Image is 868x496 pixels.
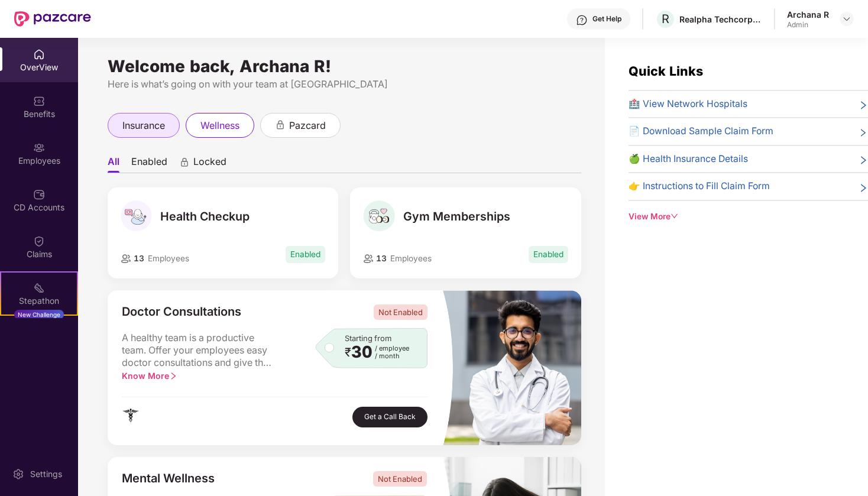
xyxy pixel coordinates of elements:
div: animation [179,157,190,167]
div: Archana R [787,9,829,20]
span: ₹ [345,348,351,357]
img: svg+xml;base64,PHN2ZyBpZD0iQmVuZWZpdHMiIHhtbG5zPSJodHRwOi8vd3d3LnczLm9yZy8yMDAwL3N2ZyIgd2lkdGg9Ij... [33,95,45,107]
div: Admin [787,20,829,30]
img: employeeIcon [121,254,131,264]
span: 🍏 Health Insurance Details [629,152,748,167]
span: right [859,127,868,139]
span: Doctor Consultations [122,304,241,320]
span: / employee [375,345,409,352]
span: wellness [200,118,239,133]
div: animation [275,119,286,130]
span: R [662,12,669,26]
img: svg+xml;base64,PHN2ZyBpZD0iSGVscC0zMngzMiIgeG1sbnM9Imh0dHA6Ly93d3cudzMub3JnLzIwMDAvc3ZnIiB3aWR0aD... [576,14,588,26]
button: Get a Call Back [352,407,427,427]
span: Know More [122,371,177,381]
span: right [859,154,868,167]
div: Realpha Techcorp Private Limited [679,14,762,25]
div: Here is what’s going on with your team at [GEOGRAPHIC_DATA] [108,77,581,92]
div: Stepathon [1,295,77,307]
img: New Pazcare Logo [14,11,91,27]
span: right [859,99,868,112]
span: right [859,181,868,194]
span: 👉 Instructions to Fill Claim Form [629,179,770,194]
img: employeeIcon [363,254,374,264]
img: masked_image [442,290,581,445]
span: / month [375,352,409,360]
span: insurance [122,118,165,133]
span: A healthy team is a productive team. Offer your employees easy doctor consultations and give the ... [122,332,276,369]
span: 13 [131,254,144,263]
img: Health Checkup [121,200,152,232]
span: Employees [148,254,189,263]
img: svg+xml;base64,PHN2ZyBpZD0iSG9tZSIgeG1sbnM9Imh0dHA6Ly93d3cudzMub3JnLzIwMDAvc3ZnIiB3aWR0aD0iMjAiIG... [33,48,45,60]
img: svg+xml;base64,PHN2ZyBpZD0iU2V0dGluZy0yMHgyMCIgeG1sbnM9Imh0dHA6Ly93d3cudzMub3JnLzIwMDAvc3ZnIiB3aW... [12,468,24,480]
span: Starting from [345,333,391,343]
span: pazcard [289,118,326,133]
span: 📄 Download Sample Claim Form [629,124,773,139]
span: Not Enabled [373,471,427,487]
span: down [671,212,679,221]
li: All [108,155,119,173]
div: View More [629,210,868,223]
span: 🏥 View Network Hospitals [629,97,747,112]
span: Quick Links [629,63,703,79]
span: Not Enabled [374,304,427,320]
img: logo [122,408,140,426]
span: right [169,372,177,380]
div: Get Help [592,14,621,24]
img: svg+xml;base64,PHN2ZyBpZD0iQ0RfQWNjb3VudHMiIGRhdGEtbmFtZT0iQ0QgQWNjb3VudHMiIHhtbG5zPSJodHRwOi8vd3... [33,189,45,200]
span: Employees [390,254,432,263]
div: Settings [27,468,66,480]
span: Enabled [529,246,568,263]
img: svg+xml;base64,PHN2ZyBpZD0iRHJvcGRvd24tMzJ4MzIiIHhtbG5zPSJodHRwOi8vd3d3LnczLm9yZy8yMDAwL3N2ZyIgd2... [842,14,851,24]
span: Enabled [286,246,325,263]
span: Locked [193,155,226,173]
span: 13 [374,254,387,263]
img: Gym Memberships [363,200,394,232]
span: Mental Wellness [122,471,215,487]
span: Gym Memberships [403,209,510,223]
span: 30 [351,345,373,360]
img: svg+xml;base64,PHN2ZyB4bWxucz0iaHR0cDovL3d3dy53My5vcmcvMjAwMC9zdmciIHdpZHRoPSIyMSIgaGVpZ2h0PSIyMC... [33,282,45,294]
span: Health Checkup [160,209,250,223]
img: svg+xml;base64,PHN2ZyBpZD0iQ2xhaW0iIHhtbG5zPSJodHRwOi8vd3d3LnczLm9yZy8yMDAwL3N2ZyIgd2lkdGg9IjIwIi... [33,235,45,247]
div: New Challenge [14,310,64,319]
li: Enabled [131,155,167,173]
img: svg+xml;base64,PHN2ZyBpZD0iRW1wbG95ZWVzIiB4bWxucz0iaHR0cDovL3d3dy53My5vcmcvMjAwMC9zdmciIHdpZHRoPS... [33,142,45,154]
div: Welcome back, Archana R! [108,61,581,71]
